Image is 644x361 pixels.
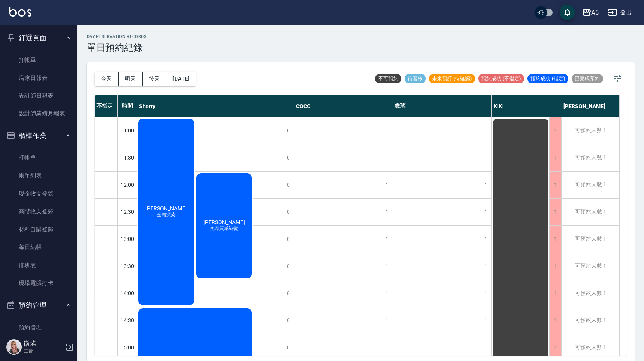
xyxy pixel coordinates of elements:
div: 14:00 [118,280,137,307]
div: 可預約人數:1 [561,144,619,171]
a: 設計師業績月報表 [3,105,74,122]
div: 1 [549,144,561,171]
div: 1 [480,307,491,334]
div: 0 [282,226,294,253]
div: 13:30 [118,253,137,280]
img: Person [6,339,22,355]
div: 1 [381,172,393,198]
div: 1 [480,334,491,361]
div: 1 [381,199,393,225]
div: 1 [381,144,393,171]
div: 1 [549,280,561,307]
div: 1 [381,226,393,253]
div: 1 [480,253,491,280]
div: 1 [381,334,393,361]
div: 1 [480,226,491,253]
p: 主管 [24,347,63,354]
button: save [560,5,575,20]
div: 12:00 [118,171,137,198]
div: 時間 [118,95,137,117]
div: 可預約人數:1 [561,226,619,253]
div: 可預約人數:1 [561,199,619,225]
span: [PERSON_NAME] [202,219,246,225]
button: 櫃檯作業 [3,126,74,146]
div: 不指定 [95,95,118,117]
div: 1 [480,280,491,307]
div: 1 [549,307,561,334]
div: 微瑤 [393,95,492,117]
div: 可預約人數:1 [561,253,619,280]
button: [DATE] [166,72,196,86]
div: 1 [381,117,393,144]
span: 預約成功 (指定) [527,75,568,82]
button: 預約管理 [3,295,74,315]
div: COCO [294,95,393,117]
a: 高階收支登錄 [3,203,74,220]
div: A5 [591,8,599,17]
a: 打帳單 [3,149,74,167]
div: 15:00 [118,334,137,361]
button: 明天 [119,72,143,86]
img: Logo [9,7,31,17]
div: 1 [549,226,561,253]
div: 0 [282,144,294,171]
button: 今天 [95,72,119,86]
h3: 單日預約紀錄 [87,42,147,53]
div: 可預約人數:1 [561,280,619,307]
div: 0 [282,117,294,144]
span: 免漂質感染髮 [208,225,239,232]
div: Sherry [137,95,294,117]
button: 登出 [605,5,635,20]
div: 1 [549,117,561,144]
a: 帳單列表 [3,167,74,184]
div: 1 [381,253,393,280]
div: 14:30 [118,307,137,334]
div: 可預約人數:1 [561,307,619,334]
div: 1 [480,117,491,144]
span: 不可預約 [375,75,401,82]
div: [PERSON_NAME] [561,95,620,117]
div: 可預約人數:1 [561,117,619,144]
div: 可預約人數:1 [561,334,619,361]
div: 0 [282,172,294,198]
a: 店家日報表 [3,69,74,87]
a: 打帳單 [3,51,74,69]
span: 預約成功 (不指定) [478,75,524,82]
div: 1 [549,199,561,225]
div: 13:00 [118,225,137,253]
div: 可預約人數:1 [561,172,619,198]
a: 每日結帳 [3,238,74,256]
a: 排班表 [3,256,74,274]
div: 11:00 [118,117,137,144]
div: 1 [549,334,561,361]
div: 0 [282,253,294,280]
span: 未來預訂 (待確認) [429,75,475,82]
a: 現場電腦打卡 [3,274,74,292]
div: 1 [480,144,491,171]
span: 待審核 [405,75,426,82]
span: [PERSON_NAME] [144,205,188,211]
span: 已完成預約 [572,75,603,82]
div: KiKi [492,95,561,117]
button: A5 [579,5,602,21]
div: 1 [381,280,393,307]
a: 設計師日報表 [3,87,74,105]
a: 現金收支登錄 [3,185,74,203]
div: 1 [480,199,491,225]
div: 1 [549,253,561,280]
button: 釘選頁面 [3,28,74,48]
div: 11:30 [118,144,137,171]
button: 後天 [143,72,167,86]
div: 0 [282,307,294,334]
a: 材料自購登錄 [3,220,74,238]
div: 1 [480,172,491,198]
h5: 微瑤 [24,340,63,347]
a: 預約管理 [3,318,74,336]
div: 12:30 [118,198,137,225]
div: 0 [282,199,294,225]
h2: day Reservation records [87,34,147,39]
div: 1 [381,307,393,334]
span: 全頭漂染 [155,211,177,218]
div: 0 [282,280,294,307]
div: 0 [282,334,294,361]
